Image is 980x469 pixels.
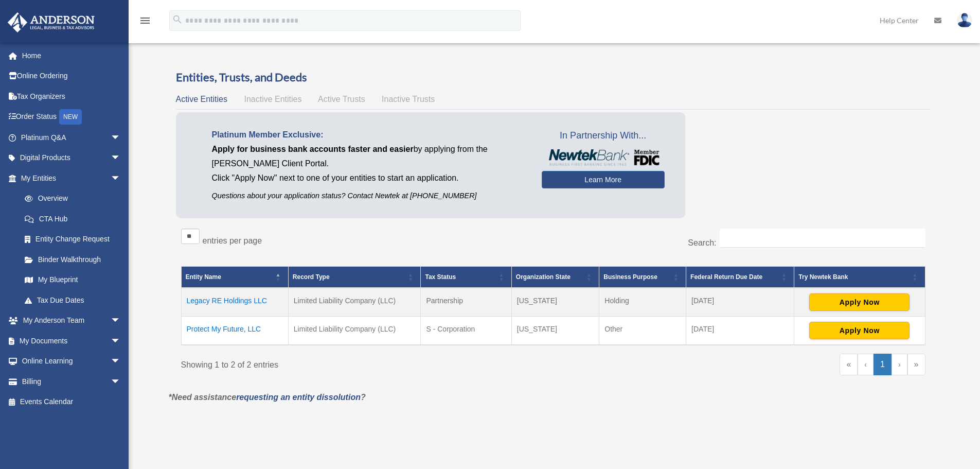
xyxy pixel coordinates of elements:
[203,236,262,245] label: entries per page
[318,95,365,103] span: Active Trusts
[14,290,131,310] a: Tax Due Dates
[7,310,136,331] a: My Anderson Teamarrow_drop_down
[547,149,660,166] img: NewtekBankLogoSM.png
[111,351,131,372] span: arrow_drop_down
[59,109,82,125] div: NEW
[14,209,131,229] a: CTA Hub
[212,189,526,202] p: Questions about your application status? Contact Newtek at [PHONE_NUMBER]
[139,14,151,27] i: menu
[212,128,526,142] p: Platinum Member Exclusive:
[7,392,136,412] a: Events Calendar
[7,148,136,168] a: Digital Productsarrow_drop_down
[169,393,366,402] em: *Need assistance ?
[907,354,925,375] a: Last
[425,273,456,281] span: Tax Status
[111,148,131,169] span: arrow_drop_down
[288,288,421,317] td: Limited Liability Company (LLC)
[288,267,421,288] th: Record Type: Activate to sort
[421,267,511,288] th: Tax Status: Activate to sort
[111,127,131,148] span: arrow_drop_down
[14,249,131,270] a: Binder Walkthrough
[516,273,571,281] span: Organization State
[181,288,288,317] td: Legacy RE Holdings LLC
[511,317,599,345] td: [US_STATE]
[542,171,665,188] a: Learn More
[603,273,657,281] span: Business Purpose
[14,270,131,290] a: My Blueprint
[7,66,136,86] a: Online Ordering
[236,393,361,402] a: requesting an entity dissolution
[111,310,131,332] span: arrow_drop_down
[892,354,907,375] a: Next
[288,317,421,345] td: Limited Liability Company (LLC)
[181,354,546,372] div: Showing 1 to 2 of 2 entries
[176,95,227,103] span: Active Entities
[176,70,931,85] h3: Entities, Trusts, and Deeds
[874,354,892,375] a: 1
[293,273,330,281] span: Record Type
[686,317,794,345] td: [DATE]
[421,317,511,345] td: S - Corporation
[794,267,925,288] th: Try Newtek Bank : Activate to sort
[7,127,136,148] a: Platinum Q&Aarrow_drop_down
[7,86,136,107] a: Tax Organizers
[7,331,136,351] a: My Documentsarrow_drop_down
[809,293,910,311] button: Apply Now
[686,267,794,288] th: Federal Return Due Date: Activate to sort
[957,13,972,28] img: User Pic
[7,107,136,128] a: Order StatusNEW
[14,188,126,209] a: Overview
[139,18,151,27] a: menu
[421,288,511,317] td: Partnership
[212,145,414,153] span: Apply for business bank accounts faster and easier
[14,229,131,250] a: Entity Change Request
[858,354,874,375] a: Previous
[181,267,288,288] th: Entity Name: Activate to invert sorting
[599,267,686,288] th: Business Purpose: Activate to sort
[5,12,98,32] img: Anderson Advisors Platinum Portal
[599,288,686,317] td: Holding
[511,267,599,288] th: Organization State: Activate to sort
[7,45,136,66] a: Home
[688,238,716,247] label: Search:
[186,273,221,281] span: Entity Name
[382,95,435,103] span: Inactive Trusts
[798,271,909,283] div: Try Newtek Bank
[7,371,136,392] a: Billingarrow_drop_down
[7,351,136,372] a: Online Learningarrow_drop_down
[542,128,665,144] span: In Partnership With...
[511,288,599,317] td: [US_STATE]
[244,95,301,103] span: Inactive Entities
[7,168,131,188] a: My Entitiesarrow_drop_down
[690,273,762,281] span: Federal Return Due Date
[212,171,526,185] p: Click "Apply Now" next to one of your entities to start an application.
[809,322,910,339] button: Apply Now
[686,288,794,317] td: [DATE]
[212,142,526,171] p: by applying from the [PERSON_NAME] Client Portal.
[172,14,183,25] i: search
[599,317,686,345] td: Other
[111,168,131,189] span: arrow_drop_down
[111,331,131,352] span: arrow_drop_down
[181,317,288,345] td: Protect My Future, LLC
[840,354,858,375] a: First
[111,371,131,392] span: arrow_drop_down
